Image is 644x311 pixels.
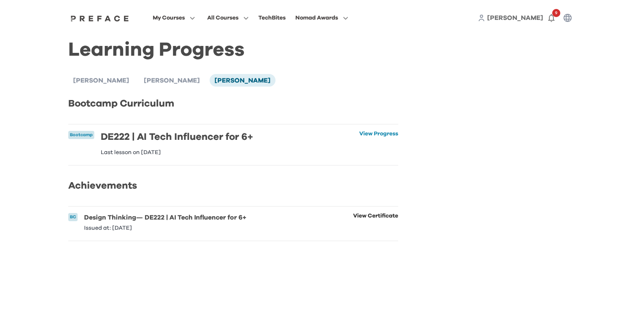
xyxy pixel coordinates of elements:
button: All Courses [205,13,251,23]
span: My Courses [153,13,185,23]
a: View Certificate [353,213,398,231]
span: [PERSON_NAME] [73,77,129,84]
h2: Achievements [68,178,399,193]
a: View Progress [359,131,398,155]
p: Issued at: [DATE] [84,225,246,231]
span: [PERSON_NAME] [144,77,200,84]
button: My Courses [150,13,197,23]
a: [PERSON_NAME] [487,13,543,23]
div: TechBites [258,13,286,23]
span: [PERSON_NAME] [487,15,543,21]
h2: Bootcamp Curriculum [68,96,399,111]
span: [PERSON_NAME] [215,77,271,84]
img: Preface Logo [69,15,131,22]
button: Nomad Awards [293,13,351,23]
span: All Courses [207,13,239,23]
button: 9 [543,10,559,26]
p: Bootcamp [70,132,93,139]
h6: DE222 | AI Tech Influencer for 6+ [101,131,253,143]
span: 9 [552,9,560,17]
a: Preface Logo [69,15,131,21]
h1: Learning Progress [68,46,399,54]
span: Nomad Awards [295,13,338,23]
p: Last lesson on [DATE] [101,150,253,155]
h6: Design Thinking — DE222 | AI Tech Influencer for 6+ [84,213,246,222]
p: BC [70,214,76,221]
